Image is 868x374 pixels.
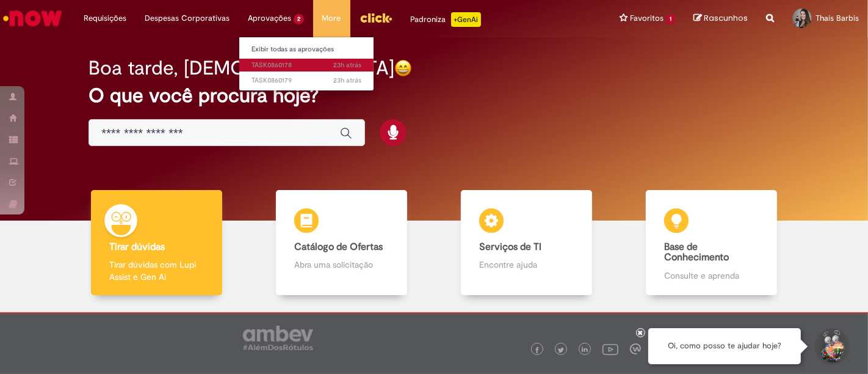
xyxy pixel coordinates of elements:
span: Despesas Corporativas [145,12,230,24]
a: Catálogo de Ofertas Abra uma solicitação [249,190,434,296]
img: happy-face.png [394,59,412,77]
a: Rascunhos [693,13,748,24]
span: 1 [666,14,675,24]
p: Tirar dúvidas com Lupi Assist e Gen Ai [109,258,203,283]
a: Base de Conhecimento Consulte e aprenda [619,190,804,296]
h2: Boa tarde, [DEMOGRAPHIC_DATA] [89,57,394,79]
h2: O que você procura hoje? [89,85,779,106]
span: 2 [294,14,304,24]
span: Requisições [84,12,126,24]
b: Base de Conhecimento [664,241,729,264]
a: Tirar dúvidas Tirar dúvidas com Lupi Assist e Gen Ai [64,190,249,296]
span: TASK0860178 [251,61,361,70]
a: Aberto TASK0860179 : [239,74,374,87]
span: Aprovações [248,12,291,24]
span: 23h atrás [333,76,361,85]
time: 30/09/2025 16:41:14 [333,76,361,85]
ul: Aprovações [239,37,374,91]
img: ServiceNow [1,6,64,31]
span: More [322,12,341,24]
span: 23h atrás [333,61,361,70]
img: logo_footer_workplace.png [630,343,641,354]
div: Padroniza [411,12,481,27]
span: TASK0860179 [251,76,361,86]
time: 30/09/2025 16:41:14 [333,61,361,70]
div: Oi, como posso te ajudar hoje? [648,328,801,364]
img: logo_footer_twitter.png [558,347,564,353]
a: Serviços de TI Encontre ajuda [434,190,619,296]
b: Serviços de TI [479,241,541,253]
b: Catálogo de Ofertas [294,241,383,253]
img: click_logo_yellow_360x200.png [360,9,392,27]
span: Favoritos [630,12,664,24]
button: Iniciar Conversa de Suporte [813,328,850,365]
img: logo_footer_youtube.png [602,341,618,357]
p: +GenAi [451,12,481,27]
p: Encontre ajuda [479,258,573,271]
a: Exibir todas as aprovações [239,43,374,56]
img: logo_footer_facebook.png [534,347,540,353]
a: Aberto TASK0860178 : [239,59,374,72]
p: Consulte e aprenda [664,269,758,282]
p: Abra uma solicitação [294,258,388,271]
span: Thais Barbis [816,13,859,23]
span: Rascunhos [704,12,748,24]
img: logo_footer_linkedin.png [582,346,588,354]
b: Tirar dúvidas [109,241,165,253]
img: logo_footer_ambev_rotulo_gray.png [243,326,313,350]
